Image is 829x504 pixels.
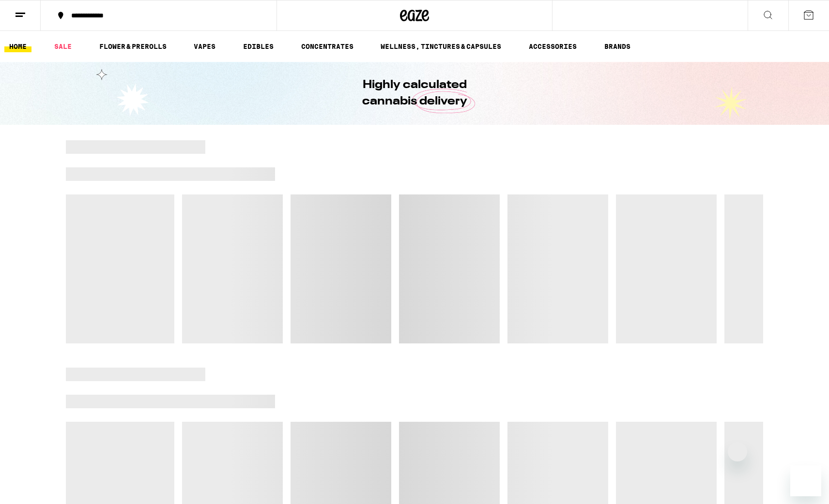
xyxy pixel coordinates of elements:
a: ACCESSORIES [524,41,582,52]
a: CONCENTRATES [296,41,358,52]
a: BRANDS [599,41,635,52]
h1: Highly calculated cannabis delivery [335,77,494,110]
a: EDIBLES [238,41,278,52]
iframe: Button to launch messaging window [790,465,821,496]
iframe: Close message [728,442,747,461]
a: FLOWER & PREROLLS [94,41,171,52]
a: VAPES [189,41,220,52]
a: SALE [49,41,77,52]
a: WELLNESS, TINCTURES & CAPSULES [376,41,506,52]
a: HOME [4,41,31,52]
